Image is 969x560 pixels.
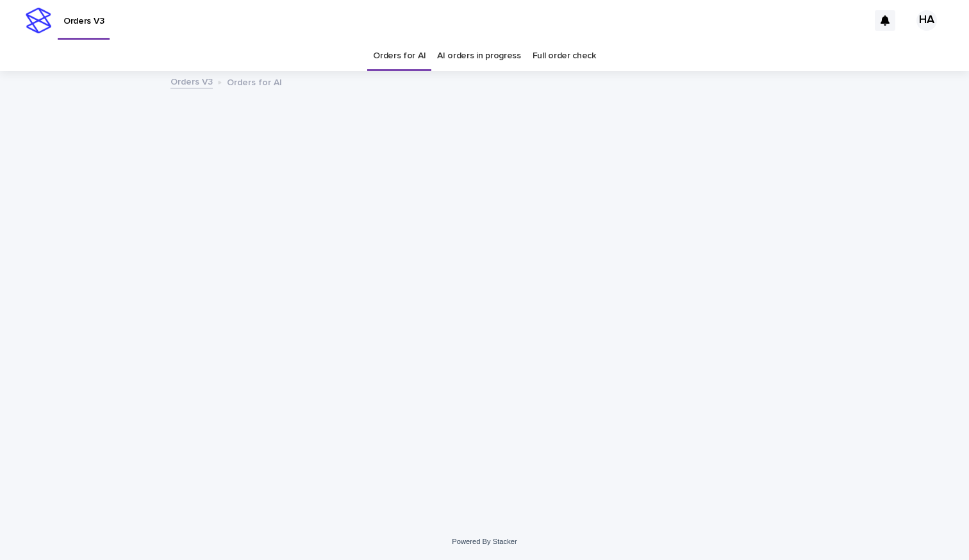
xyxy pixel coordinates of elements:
[26,8,51,33] img: stacker-logo-s-only.png
[452,538,517,545] a: Powered By Stacker
[227,74,282,88] p: Orders for AI
[170,74,213,88] a: Orders V3
[533,41,596,71] a: Full order check
[916,10,937,31] div: HA
[437,41,521,71] a: AI orders in progress
[373,41,426,71] a: Orders for AI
